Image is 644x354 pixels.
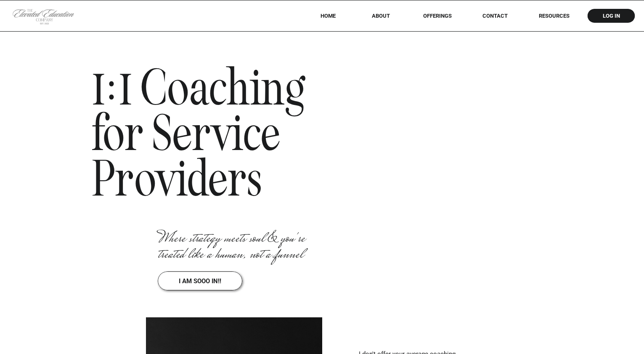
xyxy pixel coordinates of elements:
[158,231,326,259] p: Where strategy meets soul & you're treated like a human, not a funnel
[309,13,347,19] a: HOME
[366,13,396,19] a: About
[92,65,317,209] h1: 1:1 Coaching for Service Providers
[595,13,628,19] a: log in
[527,13,581,19] a: RESOURCES
[411,13,464,19] a: offerings
[477,13,514,19] a: Contact
[170,277,230,282] a: i am sooo in!!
